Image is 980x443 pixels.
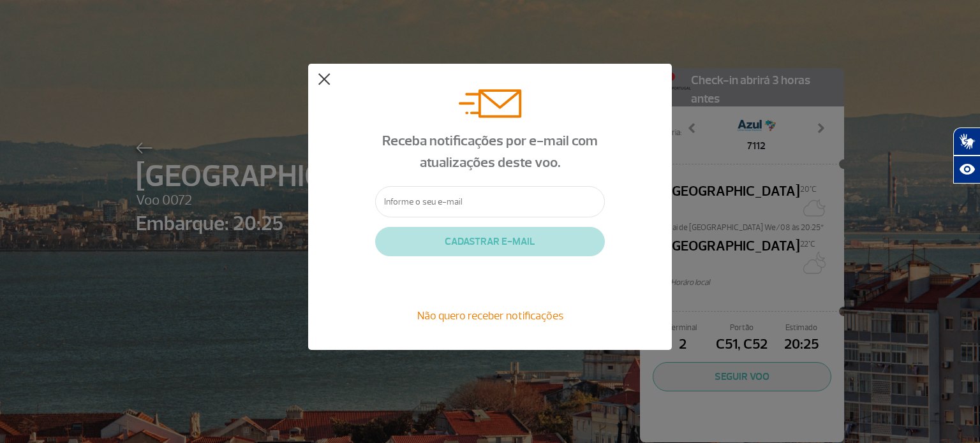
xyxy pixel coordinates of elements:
div: Plugin de acessibilidade da Hand Talk. [953,127,980,184]
button: Abrir recursos assistivos. [953,156,980,184]
button: Abrir tradutor de língua de sinais. [953,127,980,156]
span: Não quero receber notificações [417,309,563,323]
span: Receba notificações por e-mail com atualizações deste voo. [382,132,598,171]
button: CADASTRAR E-MAIL [375,227,605,256]
input: Informe o seu e-mail [375,186,605,217]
